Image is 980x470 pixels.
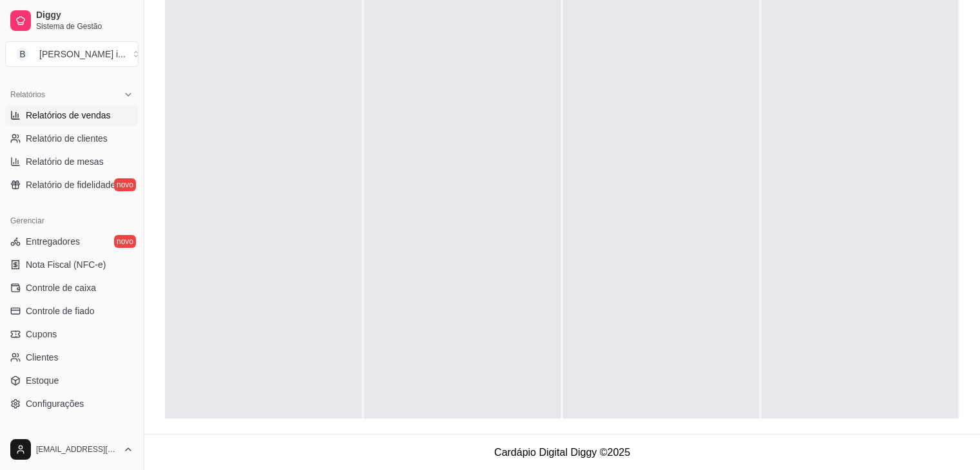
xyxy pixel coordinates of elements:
[5,211,139,231] div: Gerenciar
[16,48,29,61] span: B
[5,434,139,465] button: [EMAIL_ADDRESS][DOMAIN_NAME]
[26,109,111,122] span: Relatórios de vendas
[5,277,139,298] a: Controle de caixa
[5,128,139,149] a: Relatório de clientes
[10,89,45,100] span: Relatórios
[26,374,59,387] span: Estoque
[26,305,95,317] span: Controle de fiado
[5,105,139,126] a: Relatórios de vendas
[5,174,139,195] a: Relatório de fidelidadenovo
[26,258,106,271] span: Nota Fiscal (NFC-e)
[26,397,84,410] span: Configurações
[36,444,118,455] span: [EMAIL_ADDRESS][DOMAIN_NAME]
[5,254,139,275] a: Nota Fiscal (NFC-e)
[5,324,139,344] a: Cupons
[26,351,59,364] span: Clientes
[36,10,133,21] span: Diggy
[5,393,139,414] a: Configurações
[26,155,104,168] span: Relatório de mesas
[26,328,57,341] span: Cupons
[26,235,80,248] span: Entregadores
[26,281,96,294] span: Controle de caixa
[5,151,139,172] a: Relatório de mesas
[39,48,126,61] div: [PERSON_NAME] i ...
[36,21,133,32] span: Sistema de Gestão
[5,370,139,391] a: Estoque
[26,132,108,145] span: Relatório de clientes
[5,347,139,368] a: Clientes
[5,231,139,252] a: Entregadoresnovo
[26,178,115,191] span: Relatório de fidelidade
[5,5,139,36] a: DiggySistema de Gestão
[5,41,139,67] button: Select a team
[5,301,139,321] a: Controle de fiado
